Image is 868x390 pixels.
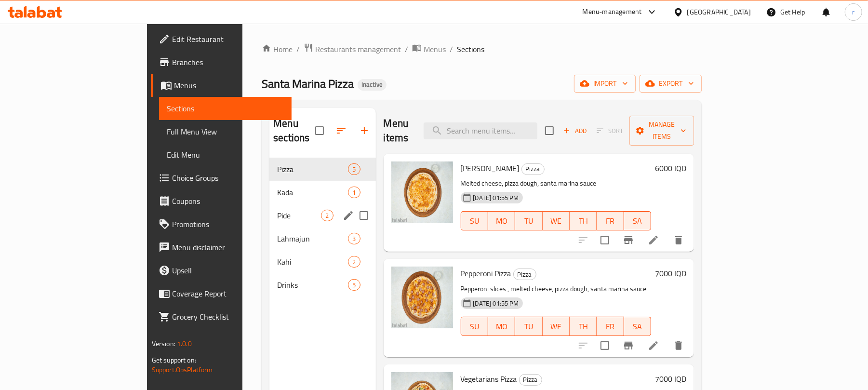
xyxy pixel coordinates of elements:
[269,273,375,296] div: Drinks5
[595,336,615,356] span: Select to update
[570,211,597,230] button: TH
[172,195,284,207] span: Coupons
[277,163,348,175] span: Pizza
[348,256,360,268] div: items
[159,143,292,166] a: Edit Menu
[277,256,348,268] span: Kahi
[315,43,401,55] span: Restaurants management
[412,43,446,55] a: Menus
[492,214,511,228] span: MO
[852,7,855,17] span: r
[461,177,652,189] p: Melted cheese, pizza dough, santa marina sauce
[277,187,348,198] span: Kada
[450,43,453,55] li: /
[562,125,588,136] span: Add
[601,320,620,334] span: FR
[628,214,647,228] span: SA
[172,172,284,184] span: Choice Groups
[330,119,353,142] span: Sort sections
[151,213,292,236] a: Promotions
[574,320,593,334] span: TH
[172,288,284,299] span: Coverage Report
[273,116,315,145] h2: Menu sections
[358,79,387,91] div: Inactive
[172,265,284,276] span: Upsell
[167,149,284,161] span: Edit Menu
[617,334,640,357] button: Branch-specific-item
[172,33,284,45] span: Edit Restaurant
[405,43,408,55] li: /
[172,56,284,68] span: Branches
[461,372,517,386] span: Vegetarians Pizza
[277,210,321,221] span: Pide
[687,7,751,17] div: [GEOGRAPHIC_DATA]
[547,320,566,334] span: WE
[520,374,542,385] span: Pizza
[624,211,651,230] button: SA
[151,27,292,51] a: Edit Restaurant
[172,242,284,253] span: Menu disclaimer
[574,75,636,93] button: import
[296,43,300,55] li: /
[469,193,523,202] span: [DATE] 01:55 PM
[159,120,292,143] a: Full Menu View
[151,51,292,74] a: Branches
[159,97,292,120] a: Sections
[341,208,356,223] button: edit
[348,233,360,244] div: items
[384,116,413,145] h2: Menu items
[304,43,401,55] a: Restaurants management
[348,279,360,291] div: items
[582,78,628,90] span: import
[667,229,690,252] button: delete
[597,317,624,336] button: FR
[151,282,292,305] a: Coverage Report
[172,218,284,230] span: Promotions
[277,279,348,291] span: Drinks
[348,234,360,243] span: 3
[515,317,542,336] button: TU
[269,250,375,273] div: Kahi2
[628,320,647,334] span: SA
[348,188,360,197] span: 1
[391,161,453,223] img: Margherita Pizza
[269,227,375,250] div: Lahmajun3
[167,126,284,137] span: Full Menu View
[590,123,629,138] span: Select section first
[358,81,387,89] span: Inactive
[547,214,566,228] span: WE
[465,214,484,228] span: SU
[461,283,652,295] p: Pepperoni slices , melted cheese, pizza dough, santa marina sauce
[269,154,375,300] nav: Menu sections
[151,236,292,259] a: Menu disclaimer
[465,320,484,334] span: SU
[461,211,488,230] button: SU
[488,317,515,336] button: MO
[461,266,511,281] span: Pepperoni Pizza
[648,234,659,246] a: Edit menu item
[519,374,542,386] div: Pizza
[152,354,196,366] span: Get support on:
[457,43,484,55] span: Sections
[348,257,360,267] span: 2
[424,122,537,139] input: search
[262,43,702,55] nav: breadcrumb
[543,317,570,336] button: WE
[172,311,284,323] span: Grocery Checklist
[570,317,597,336] button: TH
[269,158,375,181] div: Pizza5
[269,204,375,227] div: Pide2edit
[539,121,560,141] span: Select section
[277,233,348,244] div: Lahmajun
[519,320,538,334] span: TU
[151,189,292,213] a: Coupons
[151,166,292,189] a: Choice Groups
[488,211,515,230] button: MO
[560,123,590,138] span: Add item
[648,340,659,351] a: Edit menu item
[309,121,330,141] span: Select all sections
[617,229,640,252] button: Branch-specific-item
[151,259,292,282] a: Upsell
